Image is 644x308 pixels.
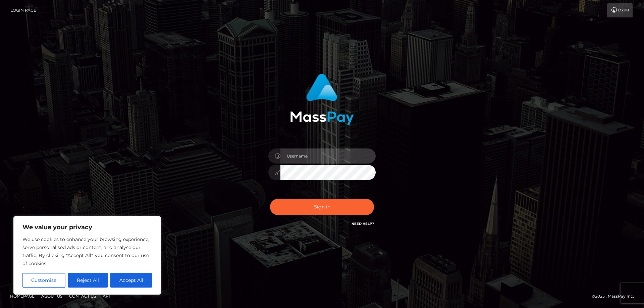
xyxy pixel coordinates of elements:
[592,293,639,300] div: © 2025 , MassPay Inc.
[290,74,354,125] img: MassPay Login
[39,291,65,301] a: About Us
[352,222,374,226] a: Need Help?
[66,291,99,301] a: Contact Us
[7,291,37,301] a: Homepage
[270,199,374,215] button: Sign in
[607,3,633,17] a: Login
[13,216,161,295] div: We value your privacy
[22,235,152,267] p: We use cookies to enhance your browsing experience, serve personalised ads or content, and analys...
[68,273,108,288] button: Reject All
[22,223,152,231] p: We value your privacy
[100,291,113,301] a: API
[10,3,36,17] a: Login Page
[110,273,152,288] button: Accept All
[280,148,376,164] input: Username...
[22,273,65,288] button: Customise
